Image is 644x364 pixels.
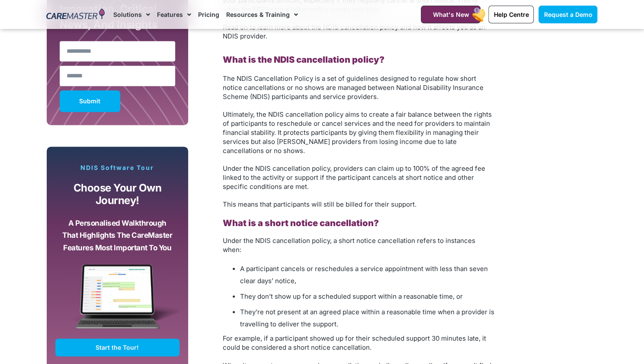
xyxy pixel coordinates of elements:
span: Read on to learn more about the NDIS cancellation policy and how it affects you as an NDIS provider. [223,23,486,40]
span: Under the NDIS cancellation policy, providers can claim up to 100% of the agreed fee linked to th... [223,164,485,191]
b: What is the NDIS cancellation policy? [223,54,384,65]
span: Help Centre [493,11,529,18]
a: Help Centre [488,6,534,23]
b: What is a short notice cancellation? [223,218,379,228]
span: They’re not present at an agreed place within a reasonable time when a provider is travelling to ... [240,308,494,328]
p: A personalised walkthrough that highlights the CareMaster features most important to you [62,217,173,254]
span: What's New [433,11,469,18]
span: Ultimately, the NDIS cancellation policy aims to create a fair balance between the rights of part... [223,110,492,155]
img: CareMaster Logo [46,8,105,21]
span: Request a Demo [544,11,592,18]
p: NDIS Software Tour [55,164,180,172]
span: The NDIS Cancellation Policy is a set of guidelines designed to regulate how short notice cancell... [223,74,484,101]
img: CareMaster Software Mockup on Screen [55,264,180,338]
span: A participant cancels or reschedules a service appointment with less than seven clear days’ notice, [240,265,488,285]
span: Submit [79,99,100,103]
span: Start the Tour! [96,344,139,351]
span: This means that participants will still be billed for their support. [223,200,417,208]
button: Submit [60,90,120,112]
a: Request a Demo [538,6,597,23]
p: Choose your own journey! [62,182,173,207]
span: They don’t show up for a scheduled support within a reasonable time, or [240,292,463,300]
a: Start the Tour! [55,338,180,356]
a: What's New [421,6,481,23]
span: For example, if a participant showed up for their scheduled support 30 minutes late, it could be ... [223,334,486,351]
span: Under the NDIS cancellation policy, a short notice cancellation refers to instances when: [223,236,475,254]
